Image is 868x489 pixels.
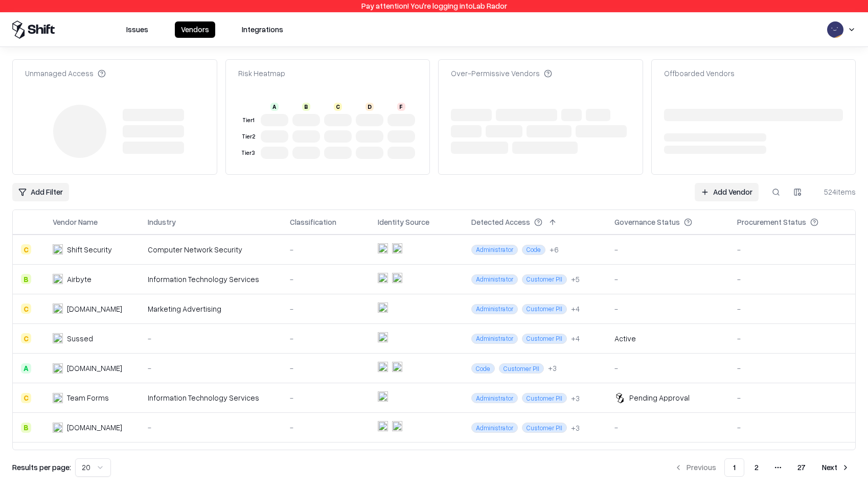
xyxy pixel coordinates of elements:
div: - [737,274,847,285]
div: - [290,333,361,344]
img: Sussed [53,333,63,343]
button: +6 [550,244,559,255]
div: Offboarded Vendors [664,68,735,79]
div: Airbyte [67,274,92,285]
img: microsoft.com [53,423,63,433]
div: Tier 2 [240,132,257,141]
div: C [21,304,31,314]
div: - [290,363,361,374]
button: Add Filter [12,183,69,201]
span: Administrator [471,274,518,285]
div: B [21,423,31,433]
span: Code [471,363,495,374]
span: Code [522,245,545,255]
div: Shift Security [67,244,112,255]
img: Airbyte [53,274,63,284]
div: - [614,363,721,374]
div: [DOMAIN_NAME] [67,304,122,314]
div: Tier 3 [240,149,257,157]
div: - [614,422,721,433]
span: Administrator [471,334,518,344]
span: Customer PII [522,393,567,403]
img: entra.microsoft.com [378,421,388,431]
div: - [290,304,361,314]
div: - [290,422,361,433]
span: Administrator [471,304,518,314]
div: Over-Permissive Vendors [451,68,552,79]
div: B [302,103,310,111]
img: snowflake.com [392,273,402,283]
div: B [21,274,31,284]
div: - [614,304,721,314]
div: + 3 [571,423,580,433]
div: + 4 [571,304,580,314]
div: C [21,244,31,254]
div: [DOMAIN_NAME] [67,363,122,374]
div: Computer Network Security [148,244,273,255]
div: Information Technology Services [148,392,273,403]
div: 524 items [815,187,856,197]
img: entra.microsoft.com [378,391,388,402]
a: Add Vendor [695,183,759,201]
div: Vendor Name [53,217,98,227]
div: C [21,333,31,343]
div: Detected Access [471,217,530,227]
div: - [737,422,847,433]
img: snowflake.com [392,243,402,253]
button: 1 [724,458,744,477]
span: Administrator [471,245,518,255]
img: Shift Security [53,244,63,254]
div: Active [614,333,636,344]
div: - [737,333,847,344]
button: Next [816,458,856,477]
div: C [334,103,342,111]
button: Issues [120,21,154,38]
span: Administrator [471,393,518,403]
span: Customer PII [522,423,567,433]
button: Vendors [175,21,215,38]
span: Customer PII [522,274,567,285]
button: 27 [789,458,814,477]
button: +5 [571,274,580,285]
div: [DOMAIN_NAME] [67,422,122,433]
div: - [148,333,273,344]
div: A [21,363,31,374]
img: entra.microsoft.com [378,243,388,253]
div: Marketing Advertising [148,304,273,314]
div: - [737,304,847,314]
div: Identity Source [378,217,429,227]
div: - [737,244,847,255]
button: 2 [746,458,767,477]
div: Classification [290,217,336,227]
div: Governance Status [614,217,680,227]
img: microsoft365.com [392,421,402,431]
div: Pending Approval [629,392,690,403]
div: - [148,422,273,433]
div: - [737,392,847,403]
img: lab-rador.biz [53,363,63,374]
div: Team Forms [67,392,109,403]
div: Information Technology Services [148,274,273,285]
div: - [290,392,361,403]
div: F [397,103,405,111]
div: Tier 1 [240,116,257,125]
div: - [290,274,361,285]
img: Team Forms [53,393,63,403]
button: +4 [571,304,580,314]
div: Sussed [67,333,93,344]
img: Marketing.com [53,304,63,314]
button: +4 [571,333,580,344]
img: entra.microsoft.com [378,302,388,313]
div: + 5 [571,274,580,285]
div: - [614,244,721,255]
div: + 4 [571,333,580,344]
img: entra.microsoft.com [378,273,388,283]
button: Integrations [236,21,289,38]
span: Administrator [471,423,518,433]
nav: pagination [668,458,856,477]
p: Results per page: [12,462,71,473]
span: Customer PII [499,363,544,374]
div: Unmanaged Access [25,68,106,79]
span: Customer PII [522,334,567,344]
div: Risk Heatmap [238,68,285,79]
